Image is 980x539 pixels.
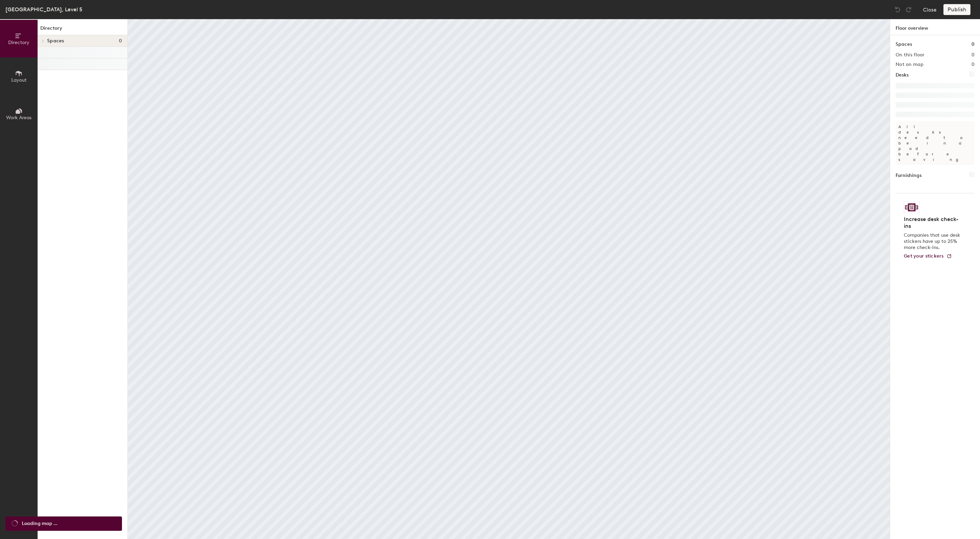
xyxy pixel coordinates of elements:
[128,19,890,539] canvas: Map
[896,41,912,48] h1: Spaces
[971,52,975,58] h2: 0
[923,4,937,15] button: Close
[904,232,962,251] p: Companies that use desk stickers have up to 25% more check-ins.
[896,52,925,58] h2: On this floor
[904,253,952,259] a: Get your stickers
[8,40,29,45] span: Directory
[904,202,920,213] img: Sticker logo
[6,115,31,121] span: Work Areas
[38,25,127,35] h1: Directory
[896,121,975,165] p: All desks need to be in a pod before saving
[896,62,923,67] h2: Not on map
[896,172,922,179] h1: Furnishings
[5,5,82,14] div: [GEOGRAPHIC_DATA], Level 5
[904,253,944,259] span: Get your stickers
[894,6,901,13] img: Undo
[905,6,912,13] img: Redo
[119,38,122,44] span: 0
[890,19,980,35] h1: Floor overview
[971,62,975,67] h2: 0
[47,38,64,44] span: Spaces
[22,520,57,527] span: Loading map ...
[896,71,909,79] h1: Desks
[11,77,27,83] span: Layout
[904,216,962,230] h4: Increase desk check-ins
[971,41,975,48] h1: 0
